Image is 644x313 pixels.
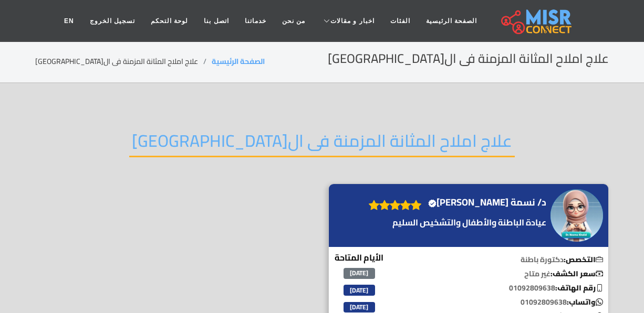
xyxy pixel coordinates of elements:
h4: د/ نسمة [PERSON_NAME] [428,197,546,208]
h2: علاج املاح المثانة المزمنة فى ال[GEOGRAPHIC_DATA] [129,131,515,157]
a: عيادة الباطنة والأطفال والتشخيص السليم [363,216,549,229]
span: اخبار و مقالات [330,16,375,26]
a: د/ نسمة [PERSON_NAME] [427,195,549,210]
img: main.misr_connect [501,8,572,34]
p: دكتورة باطنة [402,254,608,265]
a: EN [56,11,82,31]
span: [DATE] [344,302,375,312]
a: اتصل بنا [196,11,236,31]
p: غير متاح [402,268,608,279]
p: 01092809638 [402,283,608,294]
span: [DATE] [344,268,375,278]
b: سعر الكشف: [550,267,603,280]
a: تسجيل الخروج [82,11,143,31]
b: رقم الهاتف: [555,281,603,295]
b: واتساب: [567,295,603,309]
p: 01092809638 [402,297,608,308]
h2: علاج املاح المثانة المزمنة فى ال[GEOGRAPHIC_DATA] [328,51,609,67]
a: لوحة التحكم [143,11,196,31]
a: الفئات [382,11,418,31]
li: علاج املاح المثانة المزمنة فى ال[GEOGRAPHIC_DATA] [35,56,212,67]
b: التخصص: [564,253,603,266]
span: [DATE] [344,285,375,295]
img: د/ نسمة خالد الغلبان [550,189,603,242]
a: خدماتنا [237,11,274,31]
a: اخبار و مقالات [313,11,382,31]
a: الصفحة الرئيسية [212,55,265,68]
a: من نحن [274,11,313,31]
svg: Verified account [428,199,437,208]
a: الصفحة الرئيسية [418,11,485,31]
